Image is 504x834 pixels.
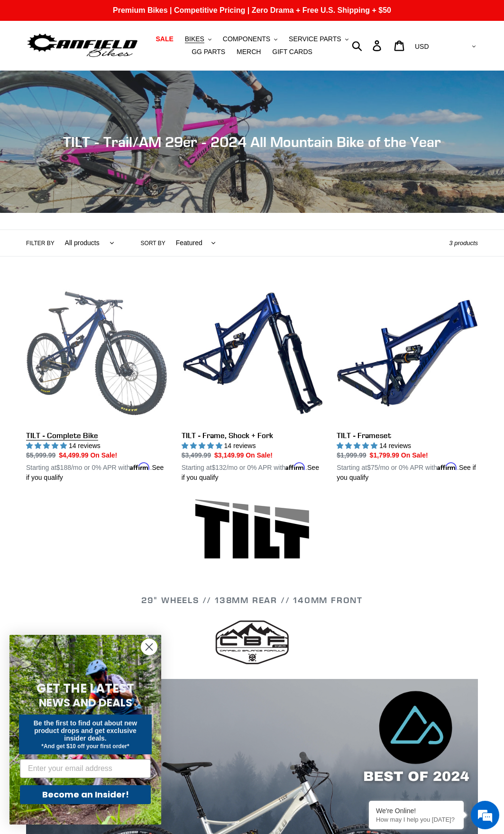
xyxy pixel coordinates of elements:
span: GIFT CARDS [272,48,312,56]
div: Minimize live chat window [156,5,178,27]
span: SALE [156,35,173,43]
label: Sort by [141,239,165,247]
span: COMPONENTS [223,35,270,43]
a: SALE [151,33,178,46]
textarea: Type your message and hit 'Enter' [5,259,181,292]
button: COMPONENTS [218,33,282,46]
a: GIFT CARDS [267,46,317,58]
button: Become an Insider! [20,785,151,804]
span: TILT - Trail/AM 29er - 2024 All Mountain Bike of the Year [63,133,441,150]
button: SERVICE PARTS [284,33,353,46]
label: Filter by [26,239,55,247]
img: Canfield Bikes [26,31,139,60]
span: GET THE LATEST [37,680,134,697]
div: We're Online! [376,807,457,815]
button: BIKES [180,33,216,46]
img: d_696896380_company_1647369064580_696896380 [30,47,54,71]
p: How may I help you today? [376,816,457,823]
span: 3 products [449,239,478,247]
span: *And get $10 off your first order* [41,743,129,750]
input: Enter your email address [20,759,151,778]
span: BIKES [185,35,204,43]
span: Be the first to find out about new product drops and get exclusive insider deals. [34,719,137,742]
span: We're online! [55,119,131,215]
span: SERVICE PARTS [289,35,341,43]
div: Chat with us now [64,53,174,65]
button: Close dialog [141,639,157,655]
div: Navigation go back [10,52,25,66]
a: MERCH [232,46,266,58]
span: 29" WHEELS // 138mm REAR // 140mm FRONT [141,595,363,605]
span: GG PARTS [192,48,225,56]
span: MERCH [237,48,261,56]
span: NEWS AND DEALS [39,695,132,710]
a: GG PARTS [187,46,230,58]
